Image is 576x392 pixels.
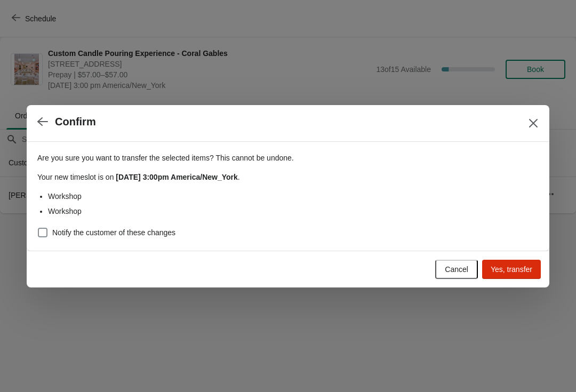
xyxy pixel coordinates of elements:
[55,116,96,128] h2: Confirm
[116,173,237,181] strong: [DATE] 3:00pm America/New_York
[524,114,543,133] button: Close
[48,191,539,202] li: Workshop
[445,265,468,274] span: Cancel
[37,153,539,163] p: Are you sure you want to transfer the selected items ? This cannot be undone.
[48,206,539,217] li: Workshop
[52,227,175,238] span: Notify the customer of these changes
[37,172,539,182] p: Your new timeslot is on .
[491,265,532,274] span: Yes, transfer
[435,260,478,279] button: Cancel
[482,260,541,279] button: Yes, transfer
